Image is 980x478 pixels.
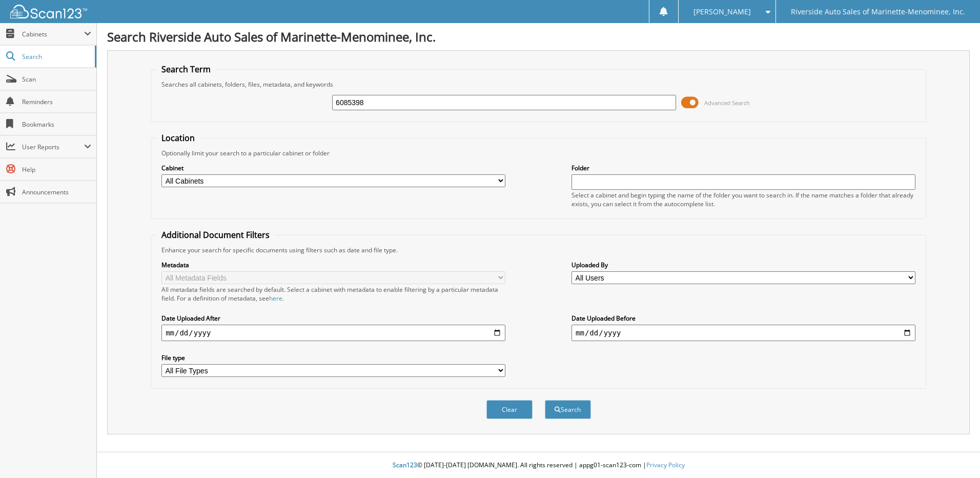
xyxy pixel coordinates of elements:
[161,314,505,323] label: Date Uploaded After
[571,325,915,341] input: end
[10,5,87,18] img: scan123-logo-white.svg
[156,246,921,254] div: Enhance your search for specific documents using filters such as date and file type.
[156,149,921,157] div: Optionally limit your search to a particular cabinet or folder
[22,97,91,106] span: Reminders
[22,30,84,38] span: Cabinets
[22,75,91,84] span: Scan
[161,353,505,362] label: File type
[22,188,91,196] span: Announcements
[571,164,915,172] label: Folder
[646,461,685,469] a: Privacy Policy
[269,294,282,303] a: here
[571,261,915,269] label: Uploaded By
[486,400,533,419] button: Clear
[929,429,980,478] iframe: Chat Widget
[571,191,915,208] div: Select a cabinet and begin typing the name of the folder you want to search in. If the name match...
[22,143,84,151] span: User Reports
[22,165,91,174] span: Help
[161,325,505,341] input: start
[107,28,970,45] h1: Search Riverside Auto Sales of Marinette-Menominee, Inc.
[704,99,750,107] span: Advanced Search
[22,52,90,61] span: Search
[156,229,275,241] legend: Additional Document Filters
[161,285,505,303] div: All metadata fields are searched by default. Select a cabinet with metadata to enable filtering b...
[97,453,980,478] div: © [DATE]-[DATE] [DOMAIN_NAME]. All rights reserved | appg01-scan123-com |
[161,261,505,269] label: Metadata
[393,461,417,469] span: Scan123
[156,132,200,144] legend: Location
[693,9,751,15] span: [PERSON_NAME]
[156,64,216,75] legend: Search Term
[545,400,591,419] button: Search
[22,120,91,129] span: Bookmarks
[156,80,921,89] div: Searches all cabinets, folders, files, metadata, and keywords
[791,9,965,15] span: Riverside Auto Sales of Marinette-Menominee, Inc.
[571,314,915,323] label: Date Uploaded Before
[161,164,505,172] label: Cabinet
